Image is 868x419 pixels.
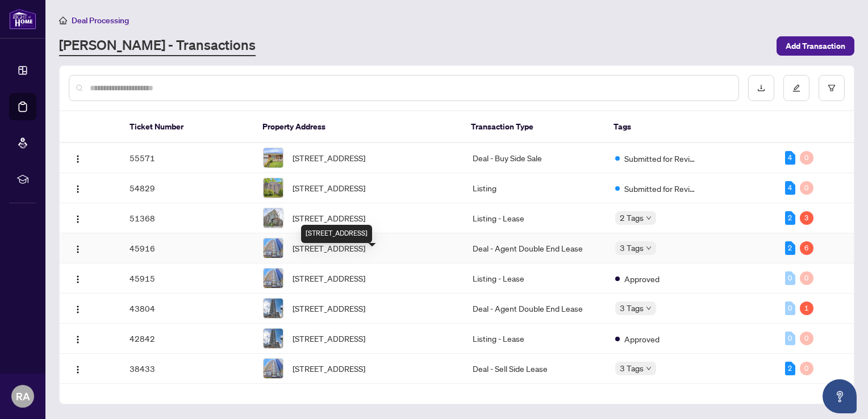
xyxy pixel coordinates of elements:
span: down [646,215,652,221]
img: Logo [73,185,82,194]
button: Logo [69,239,87,257]
div: 0 [785,271,795,285]
span: [STREET_ADDRESS] [293,212,365,224]
span: download [757,84,765,92]
td: Deal - Sell Side Lease [464,354,606,384]
button: filter [819,75,845,101]
span: 3 Tags [620,301,644,315]
button: Add Transaction [777,36,854,56]
span: [STREET_ADDRESS] [293,242,365,254]
td: 55571 [120,143,254,173]
td: 45916 [120,233,254,263]
button: edit [783,75,809,101]
td: Listing [464,173,606,203]
span: RA [16,388,30,404]
span: filter [828,84,836,92]
div: 0 [800,332,813,345]
img: thumbnail-img [264,208,283,228]
span: [STREET_ADDRESS] [293,332,365,345]
img: Logo [73,365,82,374]
img: Logo [73,335,82,344]
div: 0 [785,301,795,315]
span: down [646,366,652,371]
span: Submitted for Review [624,152,698,165]
span: [STREET_ADDRESS] [293,152,365,164]
img: logo [9,9,36,30]
td: 38433 [120,354,254,384]
td: 45915 [120,263,254,294]
td: Deal - Buy Side Sale [464,143,606,173]
div: 0 [800,271,813,285]
span: 3 Tags [620,362,644,375]
div: 4 [785,181,795,195]
th: Property Address [253,111,462,143]
td: 54829 [120,173,254,203]
img: thumbnail-img [264,299,283,318]
img: thumbnail-img [264,238,283,258]
span: Deal Processing [72,15,129,26]
div: [STREET_ADDRESS] [301,225,372,243]
td: 51368 [120,203,254,233]
span: edit [792,84,800,92]
img: Logo [73,215,82,224]
img: thumbnail-img [264,359,283,378]
img: Logo [73,305,82,314]
td: Deal - Agent Double End Lease [464,233,606,263]
td: 42842 [120,324,254,354]
div: 0 [785,332,795,345]
span: home [59,16,67,24]
button: Logo [69,209,87,227]
button: Logo [69,329,87,347]
span: [STREET_ADDRESS] [293,362,365,375]
img: thumbnail-img [264,329,283,348]
th: Transaction Type [462,111,604,143]
img: thumbnail-img [264,178,283,198]
div: 2 [785,362,795,375]
span: 2 Tags [620,211,644,224]
span: Add Transaction [786,37,845,55]
div: 0 [800,151,813,165]
div: 2 [785,241,795,255]
div: 4 [785,151,795,165]
div: 2 [785,211,795,225]
img: thumbnail-img [264,148,283,167]
button: download [748,75,774,101]
button: Open asap [823,379,857,413]
div: 3 [800,211,813,225]
th: Tags [604,111,773,143]
span: Approved [624,273,660,285]
td: 43804 [120,294,254,324]
td: Deal - Agent Double End Lease [464,294,606,324]
div: 0 [800,362,813,375]
span: [STREET_ADDRESS] [293,182,365,194]
span: [STREET_ADDRESS] [293,302,365,315]
img: thumbnail-img [264,269,283,288]
span: [STREET_ADDRESS] [293,272,365,284]
th: Ticket Number [120,111,253,143]
div: 1 [800,301,813,315]
td: Listing - Lease [464,203,606,233]
button: Logo [69,149,87,167]
span: down [646,305,652,311]
img: Logo [73,245,82,254]
button: Logo [69,299,87,317]
img: Logo [73,275,82,284]
img: Logo [73,154,82,164]
td: Listing - Lease [464,324,606,354]
button: Logo [69,359,87,378]
a: [PERSON_NAME] - Transactions [59,36,256,56]
span: down [646,245,652,251]
button: Logo [69,269,87,287]
span: 3 Tags [620,241,644,254]
td: Listing - Lease [464,263,606,294]
button: Logo [69,179,87,197]
div: 6 [800,241,813,255]
span: Submitted for Review [624,182,698,195]
span: Approved [624,333,660,345]
div: 0 [800,181,813,195]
